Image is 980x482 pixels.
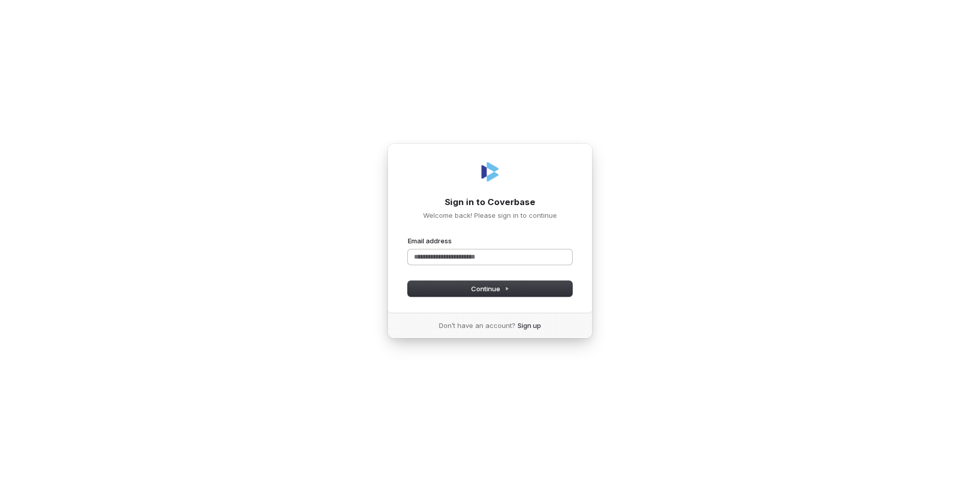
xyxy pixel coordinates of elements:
h1: Sign in to Coverbase [408,196,572,209]
span: Don’t have an account? [439,321,516,330]
img: Coverbase [478,160,502,184]
label: Email address [408,236,452,245]
a: Sign up [518,321,541,330]
span: Continue [471,284,509,293]
p: Welcome back! Please sign in to continue [408,211,572,220]
button: Continue [408,281,572,296]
